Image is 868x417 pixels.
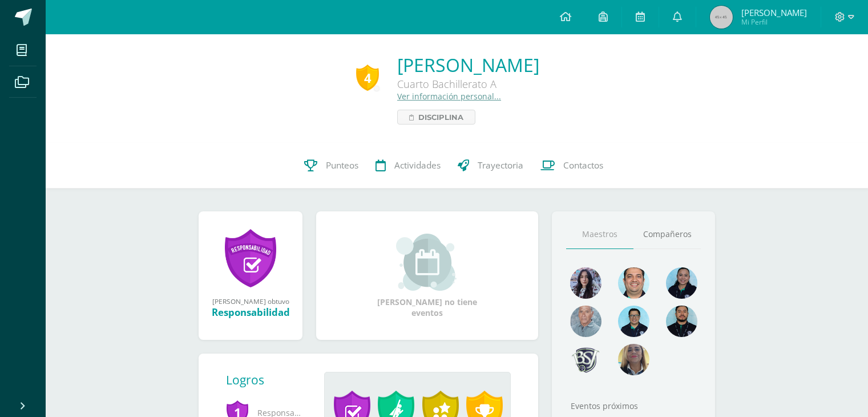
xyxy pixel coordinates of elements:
[618,344,649,375] img: aa9857ee84d8eb936f6c1e33e7ea3df6.png
[370,234,485,318] div: [PERSON_NAME] no tiene eventos
[367,143,449,189] a: Actividades
[478,159,523,171] span: Trayectoria
[633,220,701,249] a: Compañeros
[326,159,358,171] span: Punteos
[570,344,601,375] img: d483e71d4e13296e0ce68ead86aec0b8.png
[397,91,501,102] a: Ver información personal...
[570,267,601,299] img: 31702bfb268df95f55e840c80866a926.png
[394,159,441,171] span: Actividades
[570,306,601,337] img: 55ac31a88a72e045f87d4a648e08ca4b.png
[418,110,463,124] span: Disciplina
[666,267,697,299] img: 4fefb2d4df6ade25d47ae1f03d061a50.png
[566,400,701,411] div: Eventos próximos
[532,143,612,189] a: Contactos
[397,53,539,77] a: [PERSON_NAME]
[741,17,807,27] span: Mi Perfil
[618,267,649,299] img: 677c00e80b79b0324b531866cf3fa47b.png
[710,6,733,29] img: 45x45
[210,306,291,319] div: Responsabilidad
[296,143,367,189] a: Punteos
[210,296,291,306] div: [PERSON_NAME] obtuvo
[563,159,603,171] span: Contactos
[396,234,458,291] img: event_small.png
[618,306,649,337] img: d220431ed6a2715784848fdc026b3719.png
[226,372,315,388] div: Logros
[356,65,379,91] div: 4
[449,143,532,189] a: Trayectoria
[666,306,697,337] img: 2207c9b573316a41e74c87832a091651.png
[741,7,807,18] span: [PERSON_NAME]
[397,110,475,125] a: Disciplina
[397,77,539,91] div: Cuarto Bachillerato A
[566,220,633,249] a: Maestros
